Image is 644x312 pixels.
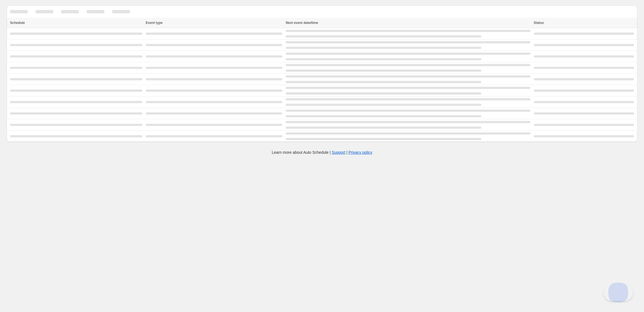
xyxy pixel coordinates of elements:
[10,21,25,25] span: Schedule
[534,21,544,25] span: Status
[286,21,318,25] span: Next event date/time
[332,150,345,155] a: Support
[146,21,163,25] span: Event type
[603,284,633,301] iframe: Toggle Customer Support
[272,150,372,155] p: Learn more about Auto Schedule | |
[349,150,373,155] a: Privacy policy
